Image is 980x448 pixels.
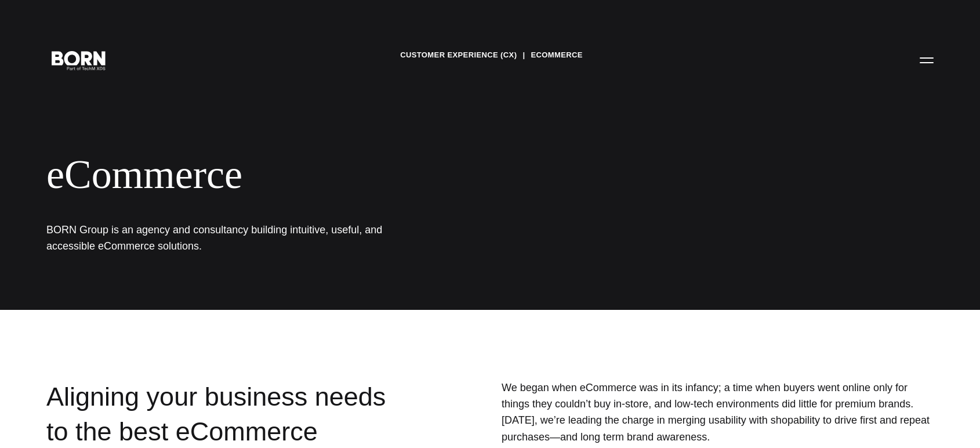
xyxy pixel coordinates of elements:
p: We began when eCommerce was in its infancy; a time when buyers went online only for things they c... [502,380,934,445]
a: Customer Experience (CX) [400,46,517,64]
button: Open [913,48,941,72]
a: eCommerce [531,46,582,64]
div: eCommerce [46,151,707,198]
h1: BORN Group is an agency and consultancy building intuitive, useful, and accessible eCommerce solu... [46,222,394,254]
